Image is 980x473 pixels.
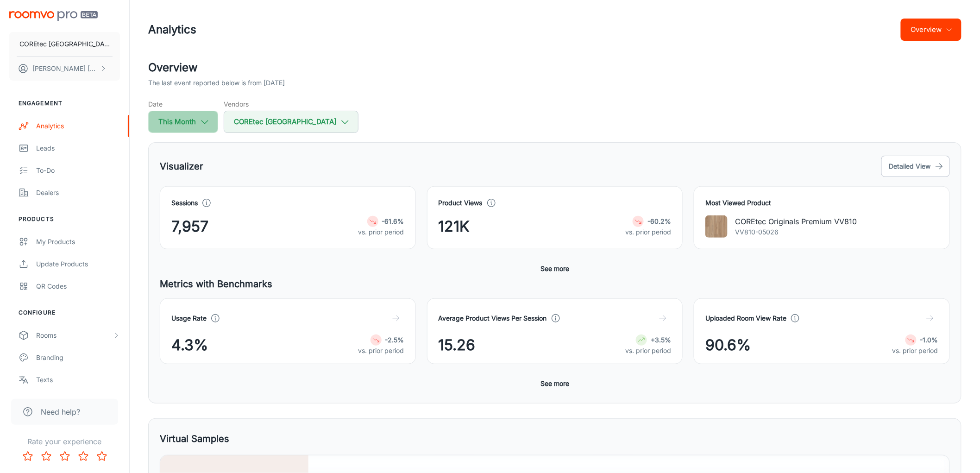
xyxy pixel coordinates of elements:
p: COREtec [GEOGRAPHIC_DATA] [19,39,110,49]
p: vs. prior period [625,346,671,356]
span: 7,957 [171,215,208,238]
p: The last event reported below is from [DATE] [148,78,285,88]
button: See more [537,260,573,277]
div: Analytics [36,121,120,131]
h4: Average Product Views Per Session [439,313,547,323]
p: vs. prior period [358,346,404,356]
strong: +3.5% [651,336,671,344]
button: See more [537,375,573,392]
button: Rate 5 star [93,447,111,466]
div: Leads [36,143,120,153]
button: Rate 4 star [74,447,93,466]
div: Update Products [36,259,120,269]
p: VV810-05026 [735,227,857,237]
div: QR Codes [36,281,120,291]
h4: Uploaded Room View Rate [705,313,786,323]
strong: -2.5% [385,336,404,344]
h5: Visualizer [160,159,203,173]
button: [PERSON_NAME] [PERSON_NAME] [9,57,120,81]
span: 121K [439,215,470,238]
h4: Sessions [171,198,198,208]
div: Rooms [36,330,113,341]
div: Dealers [36,188,120,198]
div: Texts [36,375,120,385]
p: vs. prior period [892,346,938,356]
p: COREtec Originals Premium VV810 [735,216,857,227]
h5: Virtual Samples [160,432,229,446]
strong: -1.0% [920,336,938,344]
h5: Vendors [224,99,358,109]
span: Need help? [41,406,80,417]
button: Detailed View [881,156,950,177]
div: Branding [36,353,120,363]
p: [PERSON_NAME] [PERSON_NAME] [32,63,98,74]
p: Rate your experience [7,436,122,447]
p: vs. prior period [358,227,404,237]
h4: Usage Rate [171,313,207,323]
strong: -60.2% [647,217,671,225]
button: Rate 3 star [56,447,74,466]
button: Overview [901,19,961,41]
button: Rate 1 star [19,447,37,466]
h5: Date [148,99,218,109]
h5: Metrics with Benchmarks [160,277,950,291]
img: COREtec Originals Premium VV810 [705,215,728,238]
button: Rate 2 star [37,447,56,466]
span: 15.26 [439,334,476,356]
h4: Product Views [439,198,483,208]
span: 90.6% [705,334,751,356]
p: vs. prior period [625,227,671,237]
button: COREtec [GEOGRAPHIC_DATA] [224,111,358,133]
h2: Overview [148,59,961,76]
span: 4.3% [171,334,208,356]
h1: Analytics [148,21,196,38]
div: My Products [36,237,120,247]
h4: Most Viewed Product [705,198,938,208]
img: Roomvo PRO Beta [9,11,98,21]
button: This Month [148,111,218,133]
button: COREtec [GEOGRAPHIC_DATA] [9,32,120,56]
strong: -61.6% [382,217,404,225]
div: To-do [36,165,120,176]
